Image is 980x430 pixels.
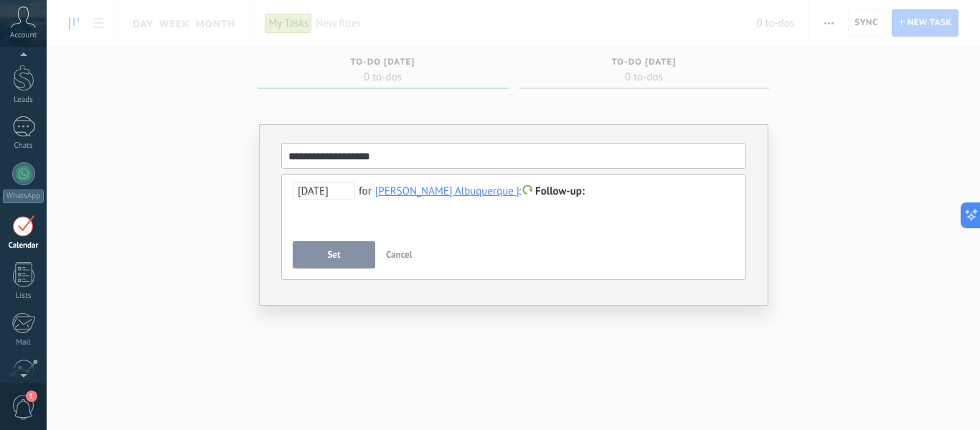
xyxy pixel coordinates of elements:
button: Cancel [380,241,418,268]
span: Account [10,31,37,40]
span: Cancel [386,248,413,261]
div: WhatsApp [3,190,44,203]
span: 1 [26,391,37,402]
div: Lists [3,291,44,301]
button: Set [293,241,375,268]
span: for [359,184,372,197]
div: Mail [3,338,44,347]
div: Marcio Albuquerque de Medeiros [375,184,555,197]
div: Calendar [3,241,44,251]
span: [DATE] [293,182,355,200]
div: : [293,182,585,200]
div: Leads [3,95,44,105]
span: Set [327,250,340,260]
div: Chats [3,141,44,151]
span: Follow-up [535,184,585,198]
